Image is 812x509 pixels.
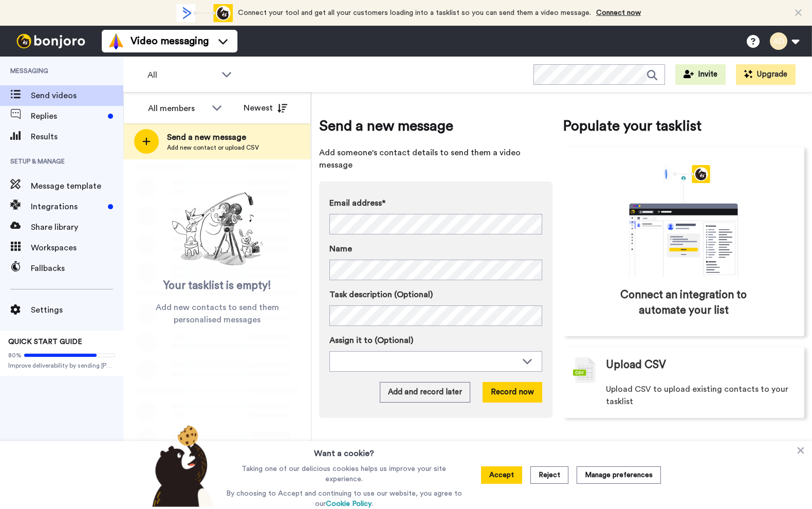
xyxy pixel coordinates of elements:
[31,110,104,122] span: Replies
[8,351,22,359] span: 80%
[329,288,542,301] label: Task description (Optional)
[675,64,726,85] button: Invite
[143,425,219,507] img: bear-with-cookie.png
[530,466,568,484] button: Reject
[31,201,104,213] span: Integrations
[236,98,295,118] button: Newest
[577,466,661,484] button: Manage preferences
[319,147,552,171] span: Add someone's contact details to send them a video message
[326,500,372,507] a: Cookie Policy
[176,4,233,22] div: animation
[139,301,296,326] span: Add new contacts to send them personalised messages
[31,304,123,316] span: Settings
[12,34,89,48] img: bj-logo-header-white.svg
[148,102,207,115] div: All members
[329,243,352,255] span: Name
[166,188,269,270] img: ready-set-action.png
[31,242,123,254] span: Workspaces
[31,180,123,192] span: Message template
[31,221,123,233] span: Share library
[31,131,123,143] span: Results
[736,64,796,85] button: Upgrade
[314,441,374,460] h3: Want a cookie?
[131,34,209,48] span: Video messaging
[167,131,259,143] span: Send a new message
[238,9,591,16] span: Connect your tool and get all your customers loading into a tasklist so you can send them a video...
[606,287,761,318] span: Connect an integration to automate your list
[31,262,123,275] span: Fallbacks
[606,357,666,373] span: Upload CSV
[8,338,82,346] span: QUICK START GUIDE
[606,383,794,408] span: Upload CSV to upload existing contacts to your tasklist
[329,197,542,209] label: Email address*
[224,464,465,484] p: Taking one of our delicious cookies helps us improve your site experience.
[329,334,542,347] label: Assign it to (Optional)
[224,488,465,509] p: By choosing to Accept and continuing to use our website, you agree to our .
[481,466,522,484] button: Accept
[147,69,216,81] span: All
[573,357,596,383] img: csv-grey.png
[563,116,804,136] span: Populate your tasklist
[8,361,115,370] span: Improve deliverability by sending [PERSON_NAME]’s from your own email
[108,33,124,49] img: vm-color.svg
[167,143,259,152] span: Add new contact or upload CSV
[31,89,123,102] span: Send videos
[319,116,552,136] span: Send a new message
[483,382,542,403] button: Record now
[596,9,641,16] a: Connect now
[163,278,271,294] span: Your tasklist is empty!
[380,382,470,403] button: Add and record later
[606,165,761,277] div: animation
